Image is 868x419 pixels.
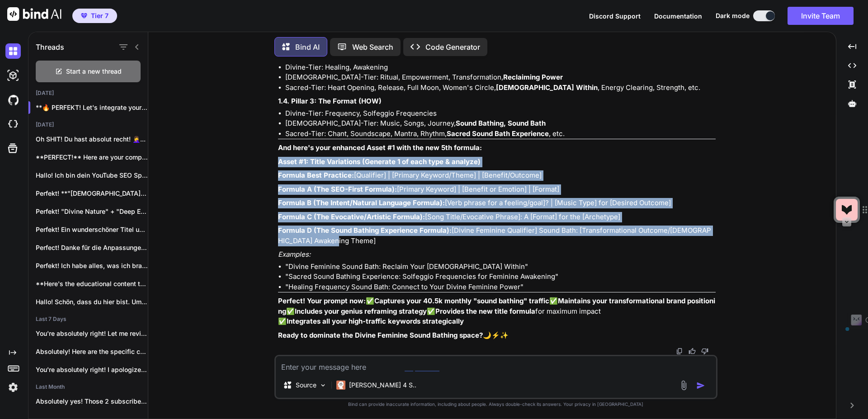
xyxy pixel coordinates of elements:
strong: Formula A (The SEO-First Formula): [278,185,397,193]
h2: [DATE] [28,89,148,97]
strong: Sound Bathing, Sound Bath [456,119,546,127]
span: Dark mode [716,11,750,20]
p: Perfekt! "Divine Nature" + "Deep Earth Connection... [36,207,148,216]
p: Absolutely! Here are the specific cuts I... [36,347,148,356]
button: Invite Team [788,7,854,25]
p: You're absolutely right! I apologize for the... [36,365,148,374]
span: Tier 7 [91,11,108,20]
p: **PERFECT!** Here are your completely updated assets... [36,153,148,162]
p: Web Search [352,42,393,52]
span: Documentation [654,12,702,20]
img: attachment [679,380,689,391]
p: [PERSON_NAME] 4 S.. [349,381,416,390]
img: Bind AI [7,7,61,21]
p: Hallo! Schön, dass du hier bist. Um... [36,297,148,306]
p: ✅ ✅ ✅ ✅ for maximum impact ✅ [278,296,716,327]
li: Divine-Tier: Healing, Awakening [285,62,716,73]
p: Absolutely yes! Those 2 subscribers are pure... [36,397,148,406]
li: "Sacred Sound Bathing Experience: Solfeggio Frequencies for Feminine Awakening" [285,272,716,282]
img: githubDark [5,92,21,108]
strong: Captures your 40.5k monthly "sound bathing" traffic [374,297,549,305]
img: premium [81,13,87,19]
em: Examples: [278,250,311,259]
p: You're absolutely right! Let me revise Part... [36,329,148,338]
p: Bind can provide inaccurate information, including about people. Always double-check its answers.... [274,401,717,408]
p: Perfekt! **"[DEMOGRAPHIC_DATA] Anu"** und **"Awaken your divine... [36,189,148,198]
li: Divine-Tier: Frequency, Solfeggio Frequencies [285,108,716,119]
strong: Includes your genius reframing strategy [295,307,427,315]
img: Claude 4 Sonnet [336,381,345,390]
li: "Healing Frequency Sound Bath: Connect to Your Divine Feminine Power" [285,282,716,292]
p: Bind AI [295,42,320,52]
p: **🔥 PERFEKT! Let's integrate your [PERSON_NAME]... [36,103,148,112]
img: Pick Models [319,381,327,389]
img: dislike [701,348,708,355]
span: Start a new thread [66,67,122,76]
span: Discord Support [589,12,641,20]
strong: Integrates all your high-traffic keywords strategically [287,317,464,325]
p: Perfekt! Ich habe alles, was ich brauche.... [36,261,148,270]
strong: Maintains your transformational brand positioning [278,297,715,315]
p: Perfekt! Ein wunderschöner Titel und Thumbnail Text,... [36,225,148,234]
button: Documentation [654,11,702,21]
p: [Qualifier] | [Primary Keyword/Theme] | [Benefit/Outcome] [278,170,716,181]
p: **Here's the educational content to strengthen your... [36,279,148,288]
strong: Provides the new title formula [435,307,535,315]
strong: Sacred Sound Bath Experience [447,129,549,138]
img: settings [5,380,21,395]
button: premiumTier 7 [72,9,117,23]
p: 🌙⚡️✨ [278,330,716,341]
strong: And here's your enhanced Asset #1 with the new 5th formula: [278,143,482,152]
li: [DEMOGRAPHIC_DATA]-Tier: Music, Songs, Journey, [285,118,716,129]
h2: Last Month [28,383,148,391]
p: Source [296,381,316,390]
p: [Verb phrase for a feeling/goal]? | [Music Type] for [Desired Outcome] [278,198,716,208]
strong: Formula D (The Sound Bathing Experience Formula): [278,226,452,235]
img: icon [696,381,705,390]
strong: Perfect! Your prompt now: [278,297,366,305]
h2: [DATE] [28,121,148,128]
img: copy [676,348,683,355]
strong: Formula B (The Intent/Natural Language Formula): [278,198,445,207]
strong: Ready to dominate the Divine Feminine Sound Bathing space? [278,331,483,339]
strong: Reclaiming Power [503,73,563,81]
img: darkAi-studio [5,68,21,83]
strong: Formula Best Practice: [278,171,354,179]
img: cloudideIcon [5,117,21,132]
h2: Last 7 Days [28,315,148,323]
p: Perfect! Danke für die Anpassungen. Ich aktualisiere... [36,243,148,252]
strong: Asset #1: Title Variations (Generate 1 of each type & analyze) [278,157,481,166]
img: darkChat [5,43,21,59]
strong: [DEMOGRAPHIC_DATA] Within [496,83,598,92]
p: Oh SHIT! Du hast absolut recht! 🤦‍♀️... [36,135,148,144]
p: [Song Title/Evocative Phrase]: A [Format] for the [Archetype] [278,212,716,222]
p: Code Generator [425,42,480,52]
h1: Threads [36,42,64,52]
p: Hallo! Ich bin dein YouTube SEO Spezialist... [36,171,148,180]
li: [DEMOGRAPHIC_DATA]-Tier: Ritual, Empowerment, Transformation, [285,72,716,83]
p: [Primary Keyword] | [Benefit or Emotion] | [Format] [278,184,716,195]
strong: Formula C (The Evocative/Artistic Formula): [278,212,425,221]
img: like [689,348,696,355]
strong: 1.4. Pillar 3: The Format (HOW) [278,97,382,105]
p: [Divine Feminine Qualifier] Sound Bath: [Transformational Outcome/[DEMOGRAPHIC_DATA] Awakening Th... [278,226,716,246]
li: "Divine Feminine Sound Bath: Reclaim Your [DEMOGRAPHIC_DATA] Within" [285,262,716,272]
li: Sacred-Tier: Chant, Soundscape, Mantra, Rhythm, , etc. [285,129,716,139]
li: Sacred-Tier: Heart Opening, Release, Full Moon, Women's Circle, , Energy Clearing, Strength, etc. [285,83,716,93]
button: Discord Support [589,11,641,21]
